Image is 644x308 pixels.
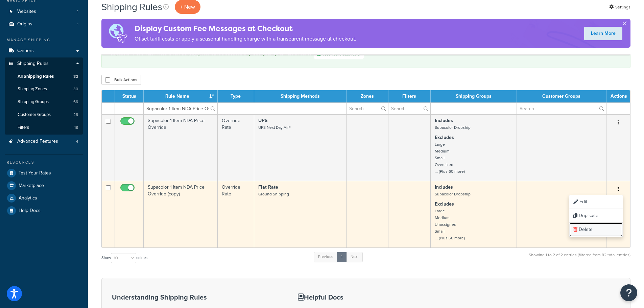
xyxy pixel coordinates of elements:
li: Shipping Groups [5,96,83,108]
li: Origins [5,18,83,30]
li: Websites [5,5,83,18]
strong: Includes [435,117,453,124]
a: All Shipping Rules 82 [5,70,83,83]
label: Show entries [101,253,147,263]
span: Analytics [19,195,37,201]
input: Search [347,103,388,114]
a: Next [346,252,363,262]
span: 30 [73,86,78,92]
a: Websites 1 [5,5,83,18]
strong: Excludes [435,134,454,141]
a: Advanced Features 4 [5,135,83,148]
a: Customer Groups 26 [5,109,83,121]
span: Test Your Rates [19,170,51,176]
li: Shipping Zones [5,83,83,95]
span: 1 [77,9,78,15]
select: Showentries [111,253,136,263]
li: Filters [5,121,83,134]
strong: Excludes [435,200,454,208]
span: Customer Groups [18,112,51,118]
li: Shipping Rules [5,57,83,135]
span: Shipping Groups [18,99,49,105]
li: Customer Groups [5,109,83,121]
img: duties-banner-06bc72dcb5fe05cb3f9472aba00be2ae8eb53ab6f0d8bb03d382ba314ac3c341.png [101,19,135,48]
small: Supacolor Dropship [435,191,471,197]
small: Large Medium Unassigned Small ... (Plus 60 more) [435,208,465,241]
p: Offset tariff costs or apply a seasonal handling charge with a transparent message at checkout. [135,34,356,44]
li: All Shipping Rules [5,70,83,83]
h1: Shipping Rules [101,0,162,14]
a: Filters 18 [5,121,83,134]
a: Previous [314,252,337,262]
span: 18 [74,125,78,131]
span: 66 [73,99,78,105]
span: Advanced Features [17,139,58,144]
th: Shipping Methods [254,90,347,102]
th: Customer Groups [517,90,606,102]
h3: Helpful Docs [298,293,409,301]
a: Analytics [5,192,83,204]
a: Shipping Groups 66 [5,96,83,108]
span: Marketplace [19,183,44,189]
button: Open Resource Center [620,284,637,301]
th: Zones [347,90,388,102]
span: 26 [73,112,78,118]
span: Origins [17,21,32,27]
span: 1 [77,21,78,27]
button: Bulk Actions [101,75,141,85]
a: Shipping Zones 30 [5,83,83,95]
a: 1 [337,252,347,262]
th: Actions [606,90,630,102]
th: Status [115,90,144,102]
li: Advanced Features [5,135,83,148]
a: Origins 1 [5,18,83,30]
td: Supacolor 1 Item NDA Price Override (copy) [144,181,218,247]
td: Override Rate [218,114,254,181]
a: Help Docs [5,205,83,217]
input: Search [517,103,606,114]
td: Supacolor 1 Item NDA Price Override [144,114,218,181]
a: Settings [609,2,630,12]
small: Supacolor Dropship [435,124,471,131]
span: All Shipping Rules [18,74,54,79]
span: Help Docs [19,208,41,214]
span: 82 [73,74,78,79]
strong: UPS [258,117,267,124]
th: Filters [388,90,431,102]
div: Showing 1 to 2 of 2 entries (filtered from 82 total entries) [529,251,630,266]
span: Websites [17,9,36,15]
a: Learn More [584,27,622,40]
span: Shipping Zones [18,86,47,92]
th: Rule Name : activate to sort column ascending [144,90,218,102]
span: Filters [18,125,29,131]
h3: Understanding Shipping Rules [112,293,281,301]
small: Large Medium Small Oversized ... (Plus 60 more) [435,141,465,174]
h4: Display Custom Fee Messages at Checkout [135,23,356,34]
a: Carriers [5,45,83,57]
small: Ground Shipping [258,191,289,197]
a: Edit [569,195,623,209]
div: Resources [5,160,83,165]
span: Shipping Rules [17,61,49,67]
td: Override Rate [218,181,254,247]
a: Shipping Rules [5,57,83,70]
th: Shipping Groups [431,90,517,102]
input: Search [144,103,217,114]
div: Manage Shipping [5,37,83,43]
a: Duplicate [569,209,623,223]
small: UPS Next Day Air® [258,124,291,131]
strong: Flat Rate [258,184,278,191]
span: 4 [76,139,78,144]
a: Delete [569,223,623,237]
th: Type [218,90,254,102]
span: Carriers [17,48,34,54]
a: Marketplace [5,180,83,192]
a: Test Your Rates [5,167,83,179]
input: Search [388,103,430,114]
strong: Includes [435,184,453,191]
